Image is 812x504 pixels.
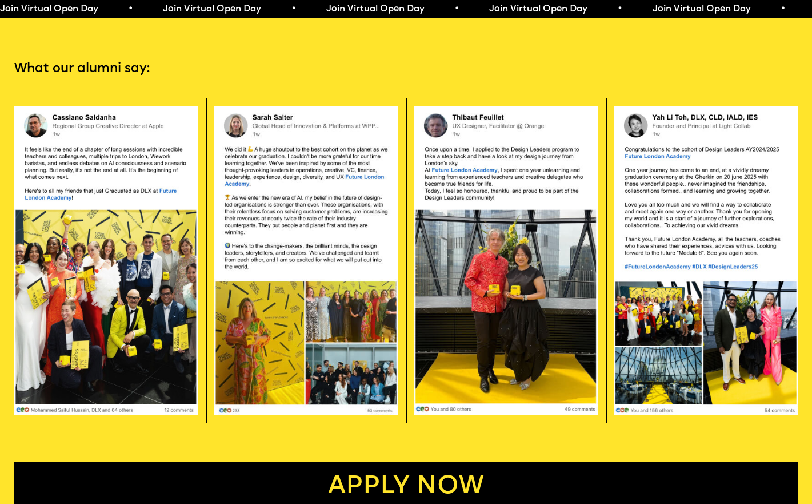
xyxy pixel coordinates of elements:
[14,60,798,78] p: What our alumni say:
[128,5,133,14] span: •
[781,5,786,14] span: •
[454,5,459,14] span: •
[617,5,622,14] span: •
[291,5,296,14] span: •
